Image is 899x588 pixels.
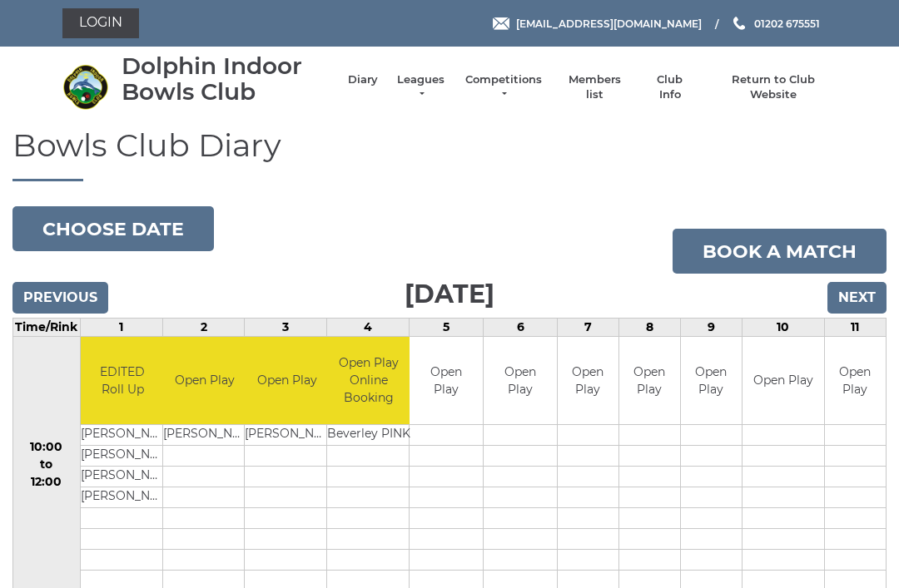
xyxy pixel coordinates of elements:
td: Open Play [410,337,483,424]
a: Return to Club Website [711,72,837,102]
td: [PERSON_NAME] [245,424,329,445]
a: Club Info [646,72,694,102]
a: Leagues [395,72,447,102]
a: Email [EMAIL_ADDRESS][DOMAIN_NAME] [493,16,702,32]
td: 3 [245,319,327,337]
td: Open Play [743,337,824,424]
td: Open Play [619,337,680,424]
img: Dolphin Indoor Bowls Club [62,64,108,110]
td: Open Play [558,337,618,424]
td: 10 [742,319,824,337]
span: 01202 675551 [754,17,820,29]
td: [PERSON_NAME] [81,487,165,507]
button: Choose date [12,206,214,251]
td: 5 [410,319,484,337]
td: 11 [824,319,886,337]
td: Open Play [825,337,886,424]
td: Open Play [163,337,247,424]
a: Book a match [673,229,887,274]
td: 4 [327,319,410,337]
td: 9 [680,319,742,337]
div: Dolphin Indoor Bowls Club [122,53,331,105]
h1: Bowls Club Diary [12,128,887,182]
td: Beverley PINK [327,424,410,445]
a: Competitions [464,72,544,102]
img: Email [493,17,509,30]
input: Previous [12,282,108,314]
td: 1 [80,319,162,337]
td: [PERSON_NAME] [81,424,165,445]
td: EDITED Roll Up [81,337,165,424]
td: [PERSON_NAME] [81,445,165,466]
a: Members list [559,72,628,102]
img: Phone us [733,17,745,30]
td: [PERSON_NAME] [81,466,165,487]
a: Login [62,8,139,38]
td: 2 [162,319,245,337]
td: 8 [618,319,680,337]
td: 7 [557,319,618,337]
td: [PERSON_NAME] [163,424,247,445]
td: Open Play [681,337,742,424]
td: 6 [484,319,558,337]
td: Open Play [484,337,557,424]
span: [EMAIL_ADDRESS][DOMAIN_NAME] [516,17,702,29]
input: Next [827,282,887,314]
td: Time/Rink [13,319,81,337]
td: Open Play [245,337,329,424]
a: Diary [348,72,378,87]
td: Open Play Online Booking [327,337,410,424]
a: Phone us 01202 675551 [731,16,820,32]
